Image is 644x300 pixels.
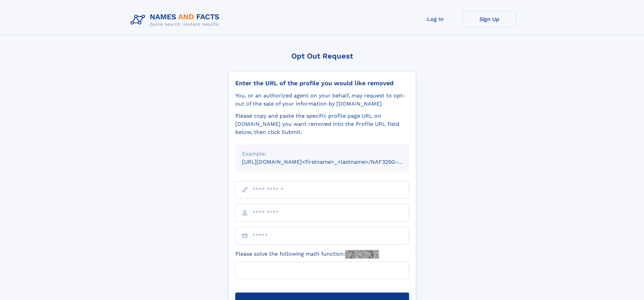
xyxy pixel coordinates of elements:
[235,79,409,87] div: Enter the URL of the profile you would like removed
[235,112,409,136] div: Please copy and paste the specific profile page URL on [DOMAIN_NAME] you want removed into the Pr...
[242,159,422,165] small: [URL][DOMAIN_NAME]<firstname>_<lastname>/NAF325G-xxxxxxxx
[462,11,517,27] a: Sign Up
[228,52,416,60] div: Opt Out Request
[235,250,379,259] label: Please solve the following math function:
[128,11,225,29] img: Logo Names and Facts
[235,92,409,108] div: You, or an authorized agent on your behalf, may request to opt-out of the sale of your informatio...
[408,11,462,27] a: Log In
[242,150,402,158] div: Example:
